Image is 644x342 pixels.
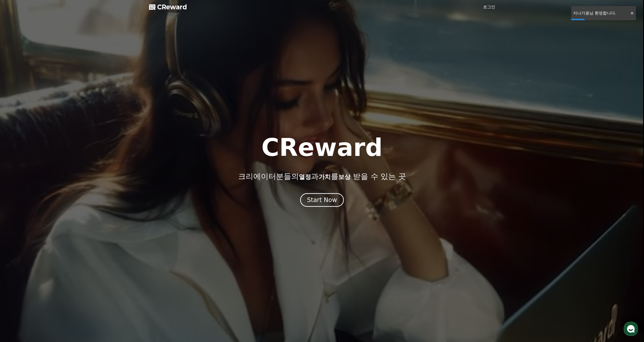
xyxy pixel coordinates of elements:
[149,3,187,11] a: CReward
[16,168,19,172] span: 홈
[78,168,84,172] span: 설정
[33,160,65,173] a: 대화
[299,173,311,180] span: 열정
[307,196,337,204] div: Start Now
[338,173,350,180] span: 보상
[483,4,495,10] a: 로그인
[300,198,344,203] a: Start Now
[300,193,344,207] button: Start Now
[238,172,406,181] p: 크리에이터분들의 과 를 받을 수 있는 곳
[2,160,33,173] a: 홈
[319,173,331,180] span: 가치
[261,135,383,160] h1: CReward
[157,3,187,11] span: CReward
[65,160,97,173] a: 설정
[46,168,52,172] span: 대화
